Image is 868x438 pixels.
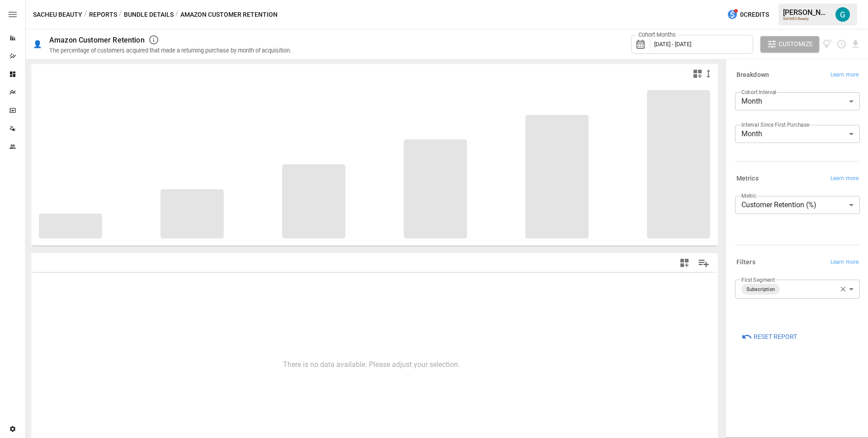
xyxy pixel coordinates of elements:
[783,8,830,17] div: [PERSON_NAME]
[636,31,678,39] label: Cohort Months
[778,38,813,50] span: Customize
[654,41,691,48] span: [DATE] - [DATE]
[735,92,860,110] div: Month
[783,17,830,21] div: SACHEU Beauty
[736,70,769,80] h6: Breakdown
[49,36,145,44] div: Amazon Customer Retention
[760,36,819,52] button: Customize
[836,39,847,49] button: Schedule report
[723,6,773,23] button: 0Credits
[736,257,755,267] h6: Filters
[830,174,859,183] span: Learn more
[49,47,291,54] div: The percentage of customers acquired that made a returning purchase by month of acquisition.
[823,36,833,52] button: View documentation
[743,284,778,295] span: Subscription
[693,253,714,273] button: Manage Columns
[741,276,775,284] label: First Segment
[33,9,82,20] button: SACHEU Beauty
[283,360,460,370] p: There is no data available. Please adjust your selection.
[850,39,861,49] button: Download report
[84,9,87,20] div: /
[119,9,122,20] div: /
[736,174,759,184] h6: Metrics
[754,331,797,343] span: Reset Report
[740,9,769,20] span: 0 Credits
[830,2,855,27] button: Gavin Acres
[175,9,179,20] div: /
[835,7,850,22] img: Gavin Acres
[830,71,859,80] span: Learn more
[741,121,809,129] label: Interval Since First Purchase
[830,258,859,267] span: Learn more
[735,196,860,214] div: Customer Retention (%)
[741,88,776,96] label: Cohort Interval
[741,192,756,200] label: Metric
[33,40,42,48] div: 👤
[735,328,803,345] button: Reset Report
[89,9,117,20] button: Reports
[124,9,174,20] button: Bundle Details
[735,125,860,143] div: Month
